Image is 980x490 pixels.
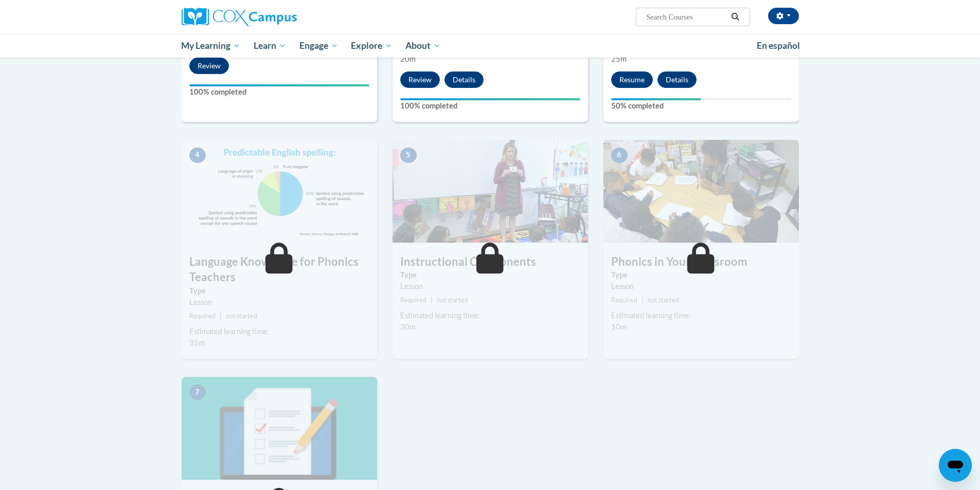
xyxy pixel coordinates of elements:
[437,296,468,304] span: not started
[166,34,814,58] div: Main menu
[351,40,392,52] span: Explore
[611,296,637,304] span: Required
[400,148,417,163] span: 5
[189,312,216,320] span: Required
[299,40,338,52] span: Engage
[189,58,229,74] button: Review
[189,148,206,163] span: 4
[400,310,580,321] div: Estimated learning time:
[400,296,426,304] span: Required
[182,377,377,480] img: Course Image
[648,296,679,304] span: not started
[182,254,377,286] h3: Language Knowledge for Phonics Teachers
[182,8,297,26] img: Cox Campus
[939,449,972,482] iframe: Button to launch messaging window
[254,40,286,52] span: Learn
[657,71,697,88] button: Details
[405,40,440,52] span: About
[642,296,644,304] span: |
[220,312,222,320] span: |
[611,98,701,100] div: Your progress
[189,326,369,337] div: Estimated learning time:
[400,322,416,331] span: 30m
[189,285,369,297] label: Type
[182,8,377,26] a: Cox Campus
[189,385,206,400] span: 7
[393,254,588,270] h3: Instructional Components
[189,297,369,308] div: Lesson
[400,100,580,112] label: 100% completed
[611,148,628,163] span: 6
[611,310,791,321] div: Estimated learning time:
[400,71,440,88] button: Review
[757,40,800,51] span: En español
[399,34,447,58] a: About
[293,34,345,58] a: Engage
[181,40,240,52] span: My Learning
[603,254,799,270] h3: Phonics in Your Classroom
[603,140,799,243] img: Course Image
[175,34,247,58] a: My Learning
[444,71,484,88] button: Details
[768,8,799,24] button: Account Settings
[611,71,653,88] button: Resume
[226,312,257,320] span: not started
[400,281,580,292] div: Lesson
[393,140,588,243] img: Course Image
[247,34,293,58] a: Learn
[189,84,369,86] div: Your progress
[727,11,743,23] button: Search
[750,35,807,57] a: En español
[400,98,580,100] div: Your progress
[189,86,369,98] label: 100% completed
[400,55,416,63] span: 20m
[344,34,399,58] a: Explore
[182,140,377,243] img: Course Image
[611,55,627,63] span: 25m
[611,281,791,292] div: Lesson
[611,269,791,281] label: Type
[645,11,727,23] input: Search Courses
[400,269,580,281] label: Type
[431,296,433,304] span: |
[611,322,627,331] span: 10m
[189,338,205,347] span: 35m
[611,100,791,112] label: 50% completed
